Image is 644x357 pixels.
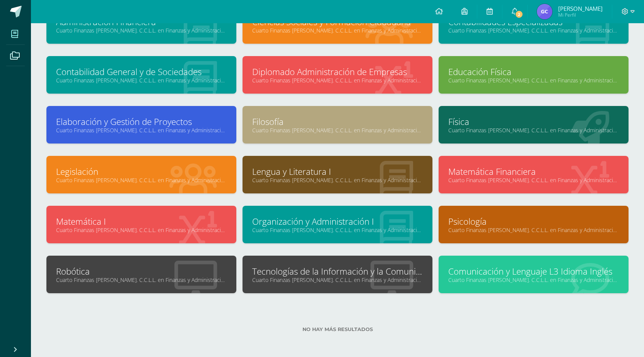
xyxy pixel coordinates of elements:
[56,166,227,178] a: Legislación
[56,77,227,84] a: Cuarto Finanzas [PERSON_NAME]. C.C.L.L. en Finanzas y Administración "A"
[448,27,619,34] a: Cuarto Finanzas [PERSON_NAME]. C.C.L.L. en Finanzas y Administración "A"
[448,77,619,84] a: Cuarto Finanzas [PERSON_NAME]. C.C.L.L. en Finanzas y Administración "A"
[252,27,423,34] a: Cuarto Finanzas [PERSON_NAME]. C.C.L.L. en Finanzas y Administración "A"
[537,4,552,19] img: 25e11750aa7ba0b0d2ee2f3f17c10e58.png
[56,66,227,78] a: Contabilidad General y de Sociedades
[252,265,423,277] a: Tecnologías de la Información y la Comunicación
[448,166,619,178] a: Matemática Financiera
[56,276,227,284] a: Cuarto Finanzas [PERSON_NAME]. C.C.L.L. en Finanzas y Administración "A"
[56,265,227,277] a: Robótica
[558,5,603,12] span: [PERSON_NAME]
[448,215,619,227] a: Psicología
[56,226,227,234] a: Cuarto Finanzas [PERSON_NAME]. C.C.L.L. en Finanzas y Administración "A"
[448,226,619,234] a: Cuarto Finanzas [PERSON_NAME]. C.C.L.L. en Finanzas y Administración "A"
[448,265,619,277] a: Comunicación y Lenguaje L3 Idioma Inglés
[56,126,227,134] a: Cuarto Finanzas [PERSON_NAME]. C.C.L.L. en Finanzas y Administración "A"
[448,176,619,184] a: Cuarto Finanzas [PERSON_NAME]. C.C.L.L. en Finanzas y Administración "A"
[252,176,423,184] a: Cuarto Finanzas [PERSON_NAME]. C.C.L.L. en Finanzas y Administración "A"
[46,326,629,332] label: No hay más resultados
[252,116,423,128] a: Filosofía
[252,276,423,284] a: Cuarto Finanzas [PERSON_NAME]. C.C.L.L. en Finanzas y Administración "A"
[56,176,227,184] a: Cuarto Finanzas [PERSON_NAME]. C.C.L.L. en Finanzas y Administración "A"
[56,27,227,34] a: Cuarto Finanzas [PERSON_NAME]. C.C.L.L. en Finanzas y Administración "A"
[252,166,423,178] a: Lengua y Literatura I
[252,77,423,84] a: Cuarto Finanzas [PERSON_NAME]. C.C.L.L. en Finanzas y Administración "A"
[252,66,423,78] a: Diplomado Administración de Empresas
[515,10,523,19] span: 2
[252,215,423,227] a: Organización y Administración I
[448,116,619,128] a: Física
[558,12,603,18] span: Mi Perfil
[448,66,619,78] a: Educación Física
[252,126,423,134] a: Cuarto Finanzas [PERSON_NAME]. C.C.L.L. en Finanzas y Administración "A"
[56,116,227,128] a: Elaboración y Gestión de Proyectos
[252,226,423,234] a: Cuarto Finanzas [PERSON_NAME]. C.C.L.L. en Finanzas y Administración "A"
[448,276,619,284] a: Cuarto Finanzas [PERSON_NAME]. C.C.L.L. en Finanzas y Administración "LEVEL 3"
[56,215,227,227] a: Matemática I
[448,126,619,134] a: Cuarto Finanzas [PERSON_NAME]. C.C.L.L. en Finanzas y Administración "A"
